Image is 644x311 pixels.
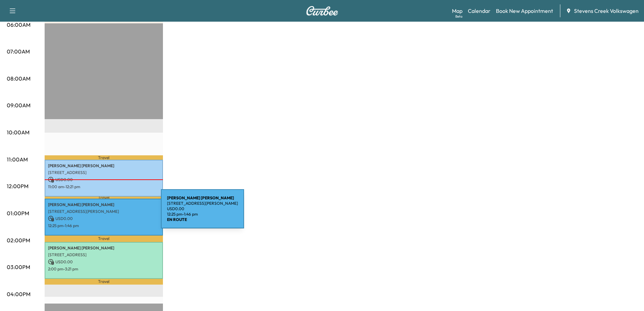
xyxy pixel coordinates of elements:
[7,263,30,271] p: 03:00PM
[45,236,163,242] p: Travel
[48,245,160,251] p: [PERSON_NAME] [PERSON_NAME]
[7,74,30,83] p: 08:00AM
[48,209,160,214] p: [STREET_ADDRESS][PERSON_NAME]
[48,163,160,169] p: [PERSON_NAME] [PERSON_NAME]
[306,6,338,16] img: Curbee Logo
[7,47,30,55] p: 07:00AM
[48,177,160,183] p: USD 0.00
[48,170,160,175] p: [STREET_ADDRESS]
[48,184,160,190] p: 11:00 am - 12:21 pm
[45,197,163,198] p: Travel
[7,290,30,298] p: 04:00PM
[48,266,160,272] p: 2:00 pm - 3:21 pm
[468,7,491,15] a: Calendar
[48,216,160,222] p: USD 0.00
[452,7,462,15] a: MapBeta
[48,252,160,258] p: [STREET_ADDRESS]
[574,7,639,15] span: Stevens Creek Volkswagen
[7,21,30,29] p: 06:00AM
[7,101,30,109] p: 09:00AM
[48,259,160,265] p: USD 0.00
[7,155,28,163] p: 11:00AM
[7,182,28,190] p: 12:00PM
[7,236,30,244] p: 02:00PM
[48,202,160,207] p: [PERSON_NAME] [PERSON_NAME]
[45,279,163,285] p: Travel
[45,155,163,160] p: Travel
[7,209,29,217] p: 01:00PM
[455,14,462,19] div: Beta
[7,128,29,136] p: 10:00AM
[48,223,160,228] p: 12:25 pm - 1:46 pm
[496,7,553,15] a: Book New Appointment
